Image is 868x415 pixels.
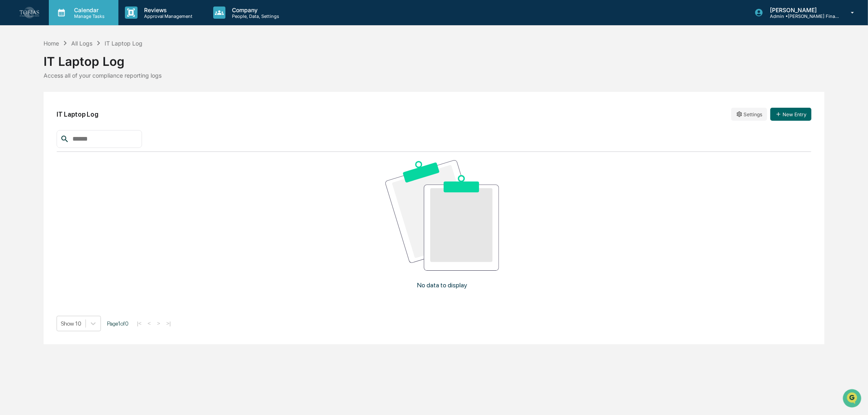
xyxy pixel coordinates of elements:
[20,7,39,18] img: logo
[763,13,839,19] p: Admin • [PERSON_NAME] Financial Advisors
[164,320,173,327] button: >|
[225,13,283,19] p: People, Data, Settings
[8,17,148,30] p: How can we help?
[44,48,825,69] div: IT Laptop Log
[59,103,66,110] div: 🗄️
[138,65,148,74] button: Start new chat
[138,7,197,13] p: Reviews
[44,72,825,79] div: Access all of your compliance reporting logs
[5,115,55,129] a: 🔎Data Lookup
[5,99,56,114] a: 🖐️Preclearance
[56,99,104,114] a: 🗄️Attestations
[8,62,23,77] img: 1746055101610-c473b297-6a78-478c-a979-82029cc54cd1
[770,108,811,121] button: New Entry
[71,40,92,47] div: All Logs
[155,320,163,327] button: >
[135,320,144,327] button: |<
[107,320,129,327] span: Page 1 of 0
[8,119,15,125] div: 🔎
[8,103,15,110] div: 🖐️
[57,137,98,144] a: Powered byPylon
[44,40,59,47] div: Home
[225,7,283,13] p: Company
[81,138,98,144] span: Pylon
[16,102,52,111] span: Preclearance
[68,7,109,13] p: Calendar
[763,7,839,13] p: [PERSON_NAME]
[28,70,103,77] div: We're available if you need us!
[842,388,864,410] iframe: Open customer support
[28,62,133,70] div: Start new chat
[417,281,467,289] p: No data to display
[67,102,101,111] span: Attestations
[145,320,153,327] button: <
[105,40,142,47] div: IT Laptop Log
[731,108,767,121] button: Settings
[16,118,51,126] span: Data Lookup
[68,13,109,19] p: Manage Tasks
[385,160,498,271] img: No data
[138,13,197,19] p: Approval Management
[57,111,98,118] h2: IT Laptop Log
